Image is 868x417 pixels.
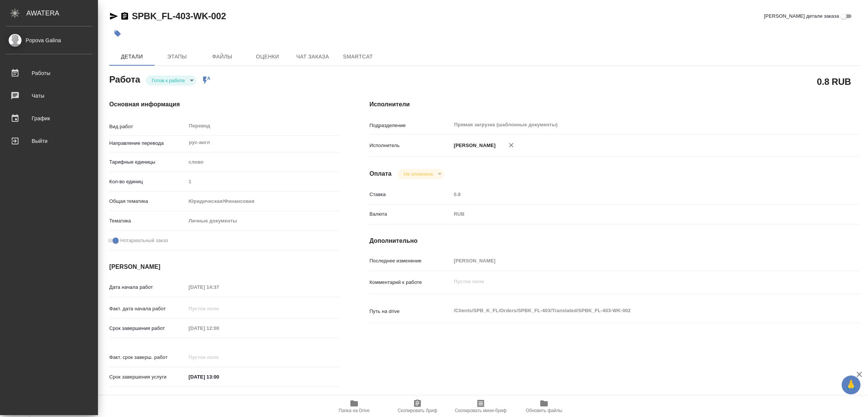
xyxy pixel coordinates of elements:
[503,137,520,153] button: Удалить исполнителя
[397,169,444,179] div: Готов к работе
[109,178,186,186] p: Кол-во единиц
[204,52,240,61] span: Файлы
[159,52,195,61] span: Этапы
[2,64,96,83] a: Работы
[6,113,92,124] div: График
[109,262,339,271] h4: [PERSON_NAME]
[451,189,819,200] input: Пустое поле
[455,408,506,413] span: Скопировать мини-бриф
[186,371,252,382] input: ✎ Введи что-нибудь
[370,279,451,286] p: Комментарий к работе
[512,396,576,417] button: Обновить файлы
[397,408,437,413] span: Скопировать бриф
[295,52,331,61] span: Чат заказа
[132,11,226,21] a: SPBK_FL-403-WK-002
[370,257,451,265] p: Последнее изменение
[370,210,451,218] p: Валюта
[322,396,386,417] button: Папка на Drive
[451,255,819,266] input: Пустое поле
[109,217,186,225] p: Тематика
[370,191,451,198] p: Ставка
[370,308,451,315] p: Путь на drive
[146,75,196,86] div: Готов к работе
[401,171,435,177] button: Не оплачена
[109,123,186,130] p: Вид работ
[109,284,186,291] p: Дата начала работ
[26,6,98,21] div: AWATERA
[109,100,339,109] h4: Основная информация
[339,408,370,413] span: Папка на Drive
[817,75,851,88] h2: 0.8 RUB
[186,176,339,187] input: Пустое поле
[370,142,451,149] p: Исполнитель
[6,67,92,79] div: Работы
[2,86,96,105] a: Чаты
[109,140,186,147] p: Направление перевода
[451,142,496,149] p: [PERSON_NAME]
[6,90,92,101] div: Чаты
[386,396,449,417] button: Скопировать бриф
[249,52,286,61] span: Оценки
[109,12,118,21] button: Скопировать ссылку для ЯМессенджера
[186,303,252,314] input: Пустое поле
[186,156,339,169] div: слово
[109,25,126,42] button: Добавить тэг
[842,376,860,394] button: 🙏
[109,158,186,166] p: Тарифные единицы
[109,305,186,313] p: Факт. дата начала работ
[526,408,562,413] span: Обновить файлы
[449,396,512,417] button: Скопировать мини-бриф
[186,282,252,293] input: Пустое поле
[186,215,339,227] div: Личные документы
[764,12,839,20] span: [PERSON_NAME] детали заказа
[109,325,186,332] p: Срок завершения работ
[370,169,392,178] h4: Оплата
[109,198,186,205] p: Общая тематика
[6,135,92,147] div: Выйти
[2,132,96,150] a: Выйти
[370,100,860,109] h4: Исполнители
[150,77,187,84] button: Готов к работе
[186,195,339,208] div: Юридическая/Финансовая
[186,352,252,363] input: Пустое поле
[114,52,150,61] span: Детали
[6,36,92,44] div: Popova Galina
[186,323,252,334] input: Пустое поле
[451,304,819,317] textarea: /Clients/SPB_K_FL/Orders/SPBK_FL-403/Translated/SPBK_FL-403-WK-002
[2,109,96,128] a: График
[120,237,168,244] span: Нотариальный заказ
[340,52,376,61] span: SmartCat
[451,208,819,221] div: RUB
[370,122,451,129] p: Подразделение
[109,354,186,361] p: Факт. срок заверш. работ
[109,373,186,381] p: Срок завершения услуги
[120,12,129,21] button: Скопировать ссылку
[370,236,860,245] h4: Дополнительно
[109,72,140,86] h2: Работа
[845,377,857,393] span: 🙏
